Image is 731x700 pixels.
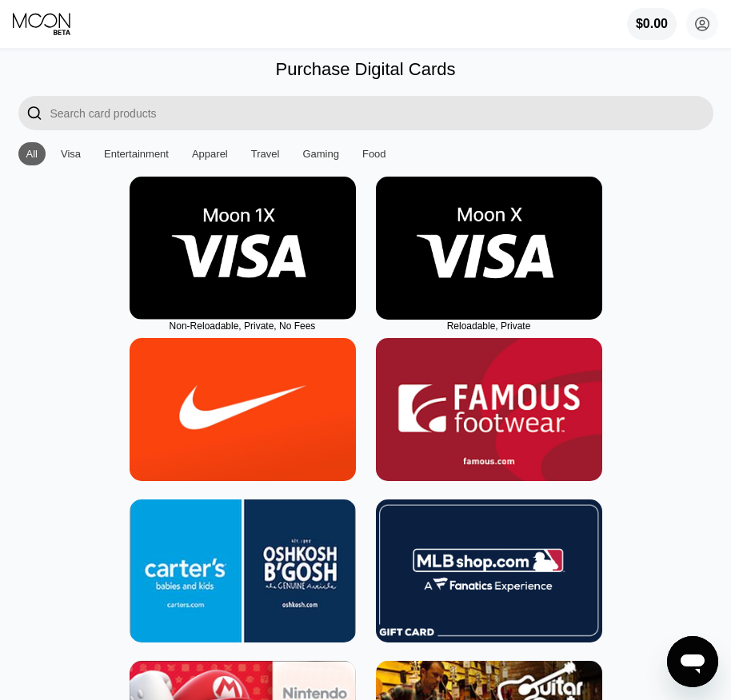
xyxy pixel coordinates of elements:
div: Purchase Digital Cards [276,59,456,80]
input: Search card products [50,96,713,130]
div: Food [354,142,394,165]
div: Travel [251,148,280,160]
div: All [18,142,46,165]
div:  [26,104,42,122]
div: Visa [53,142,89,165]
iframe: Button to launch messaging window [667,636,718,687]
div: $0.00 [627,8,677,40]
div: All [26,148,38,160]
div: Apparel [192,148,228,160]
div: Food [362,148,386,160]
div: Entertainment [96,142,177,165]
div: Apparel [184,142,236,165]
div: Non-Reloadable, Private, No Fees [130,320,356,332]
div:  [18,96,50,130]
div: Visa [61,148,81,160]
div: $0.00 [636,17,668,31]
div: Gaming [302,148,339,160]
div: Travel [243,142,288,165]
div: Reloadable, Private [376,320,602,332]
div: Gaming [294,142,347,165]
div: Entertainment [104,148,169,160]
